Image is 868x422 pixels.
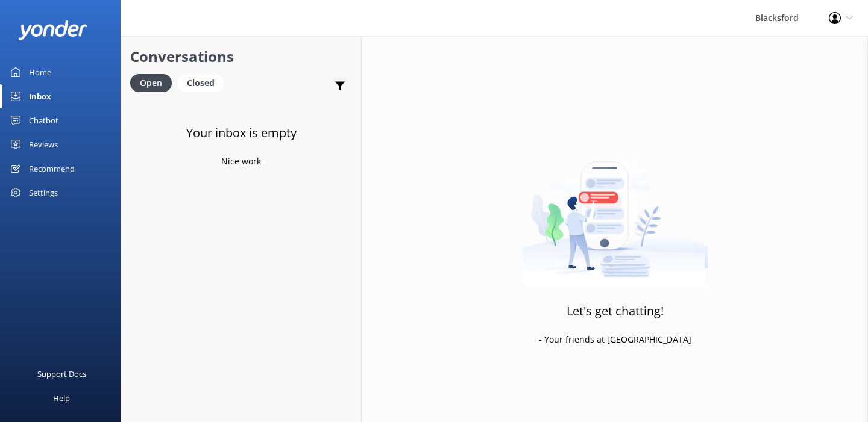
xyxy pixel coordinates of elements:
[186,123,297,143] h3: Your inbox is empty
[221,155,261,168] p: Nice work
[18,20,87,40] img: yonder-white-logo.png
[29,132,58,157] div: Reviews
[29,108,58,132] div: Chatbot
[567,302,664,321] h3: Let's get chatting!
[178,74,224,92] div: Closed
[29,157,75,181] div: Recommend
[37,362,86,386] div: Support Docs
[29,84,51,108] div: Inbox
[130,45,352,68] h2: Conversations
[29,60,51,84] div: Home
[53,386,70,410] div: Help
[539,333,691,346] p: - Your friends at [GEOGRAPHIC_DATA]
[522,136,708,287] img: artwork of a man stealing a conversation from at giant smartphone
[29,181,58,205] div: Settings
[130,74,172,92] div: Open
[130,76,178,89] a: Open
[178,76,230,89] a: Closed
